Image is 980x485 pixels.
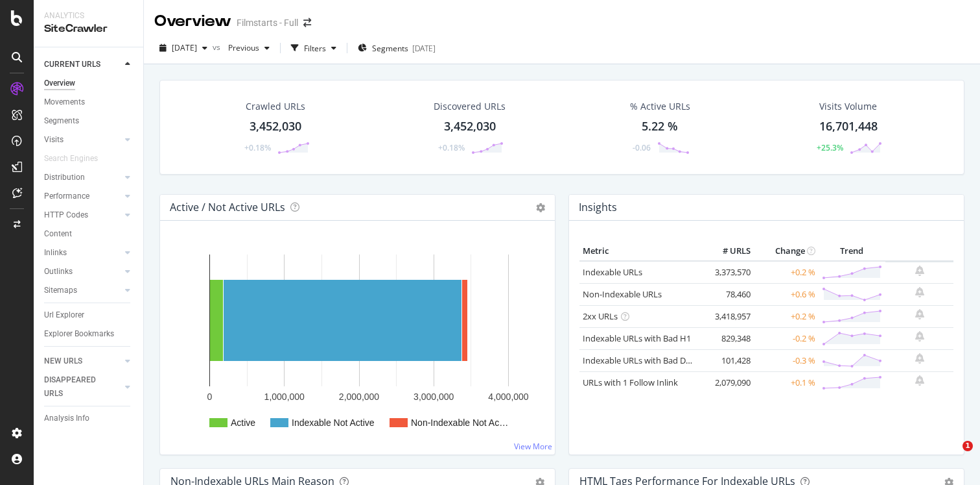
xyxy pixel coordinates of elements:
[44,77,134,90] a: Overview
[915,266,924,276] div: bell-plus
[414,392,454,402] text: 3,000,000
[754,283,819,305] td: +0.6 %
[44,21,133,36] div: SiteCrawler
[264,392,305,402] text: 1,000,000
[411,417,508,428] text: Non-Indexable Not Ac…
[303,18,311,27] div: arrow-right-arrow-left
[44,190,121,203] a: Performance
[915,375,924,386] div: bell-plus
[44,265,121,279] a: Outlinks
[583,377,678,388] a: URLs with 1 Follow Inlink
[579,199,617,216] h4: Insights
[754,349,819,371] td: -0.3 %
[250,118,301,135] div: 3,452,030
[44,58,100,71] div: CURRENT URLS
[915,309,924,319] div: bell-plus
[372,43,408,54] span: Segments
[213,42,223,53] span: vs
[44,133,64,147] div: Visits
[412,43,436,54] div: [DATE]
[154,10,231,32] div: Overview
[915,331,924,342] div: bell-plus
[44,190,89,203] div: Performance
[936,441,967,472] iframe: Intercom live chat
[44,308,134,322] a: Url Explorer
[754,371,819,393] td: +0.1 %
[244,142,271,153] div: +0.18%
[154,38,213,58] button: [DATE]
[583,266,642,278] a: Indexable URLs
[819,100,877,113] div: Visits Volume
[583,332,691,344] a: Indexable URLs with Bad H1
[642,118,678,135] div: 5.22 %
[44,208,88,222] div: HTTP Codes
[702,305,754,327] td: 3,418,957
[44,152,111,166] a: Search Engines
[819,242,885,261] th: Trend
[633,142,651,153] div: -0.06
[915,287,924,297] div: bell-plus
[339,392,379,402] text: 2,000,000
[44,308,84,322] div: Url Explorer
[488,392,528,402] text: 4,000,000
[44,284,121,297] a: Sitemaps
[434,100,506,113] div: Discovered URLs
[630,100,690,113] div: % Active URLs
[962,441,973,451] span: 1
[286,38,342,58] button: Filters
[292,417,375,428] text: Indexable Not Active
[44,412,89,425] div: Analysis Info
[754,327,819,349] td: -0.2 %
[207,392,213,402] text: 0
[702,261,754,284] td: 3,373,570
[44,265,73,279] div: Outlinks
[304,43,326,54] div: Filters
[44,114,134,128] a: Segments
[44,227,134,241] a: Content
[44,354,121,368] a: NEW URLS
[44,327,134,341] a: Explorer Bookmarks
[915,353,924,364] div: bell-plus
[583,354,724,366] a: Indexable URLs with Bad Description
[44,10,133,21] div: Analytics
[819,118,878,135] div: 16,701,448
[172,42,197,53] span: 2025 Oct. 6th
[353,38,441,58] button: Segments[DATE]
[817,142,843,153] div: +25.3%
[702,327,754,349] td: 829,348
[231,417,255,428] text: Active
[44,114,79,128] div: Segments
[246,100,305,113] div: Crawled URLs
[44,246,121,260] a: Inlinks
[223,42,259,53] span: Previous
[514,441,552,452] a: View More
[702,283,754,305] td: 78,460
[44,171,85,184] div: Distribution
[438,142,465,153] div: +0.18%
[44,284,77,297] div: Sitemaps
[44,171,121,184] a: Distribution
[44,354,82,368] div: NEW URLS
[44,246,67,260] div: Inlinks
[223,38,275,58] button: Previous
[44,227,72,241] div: Content
[583,288,662,300] a: Non-Indexable URLs
[170,242,544,444] svg: A chart.
[702,371,754,393] td: 2,079,090
[444,118,496,135] div: 3,452,030
[754,261,819,284] td: +0.2 %
[754,242,819,261] th: Change
[44,58,121,71] a: CURRENT URLS
[702,242,754,261] th: # URLS
[754,305,819,327] td: +0.2 %
[44,133,121,147] a: Visits
[237,16,298,29] div: Filmstarts - Full
[44,95,134,109] a: Movements
[44,373,121,401] a: DISAPPEARED URLS
[536,203,545,212] i: Options
[44,412,134,425] a: Analysis Info
[170,199,285,216] h4: Active / Not Active URLs
[44,208,121,222] a: HTTP Codes
[44,327,114,341] div: Explorer Bookmarks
